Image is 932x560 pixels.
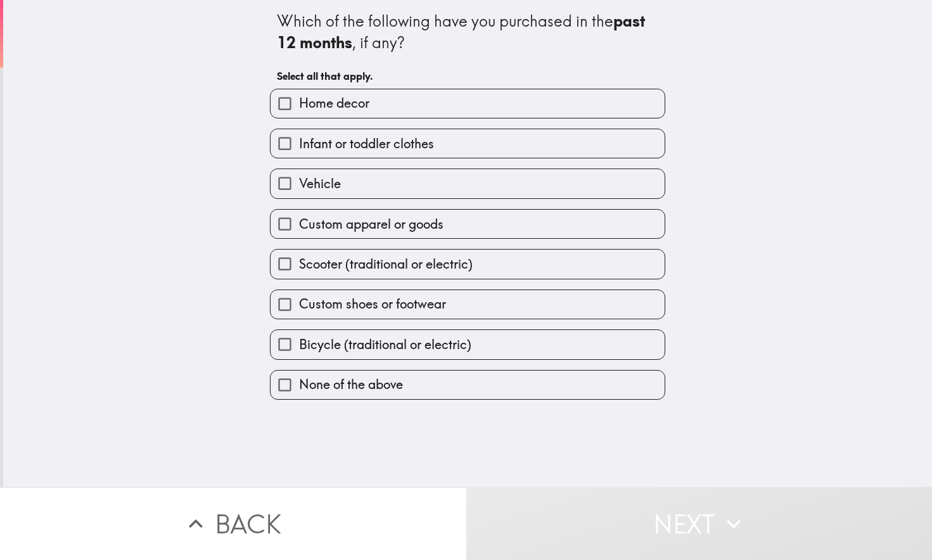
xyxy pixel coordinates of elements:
span: Infant or toddler clothes [299,135,434,153]
button: None of the above [271,371,665,399]
button: Bicycle (traditional or electric) [271,330,665,359]
b: past 12 months [277,11,649,52]
div: Which of the following have you purchased in the , if any? [277,11,658,53]
button: Home decor [271,89,665,118]
button: Scooter (traditional or electric) [271,250,665,278]
h6: Select all that apply. [277,69,658,83]
span: Scooter (traditional or electric) [299,255,473,273]
span: Custom shoes or footwear [299,295,446,313]
button: Custom apparel or goods [271,210,665,238]
span: Vehicle [299,175,341,193]
span: None of the above [299,376,403,393]
span: Home decor [299,94,369,112]
span: Custom apparel or goods [299,215,444,233]
button: Vehicle [271,169,665,198]
button: Infant or toddler clothes [271,129,665,158]
span: Bicycle (traditional or electric) [299,336,471,353]
button: Custom shoes or footwear [271,290,665,319]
